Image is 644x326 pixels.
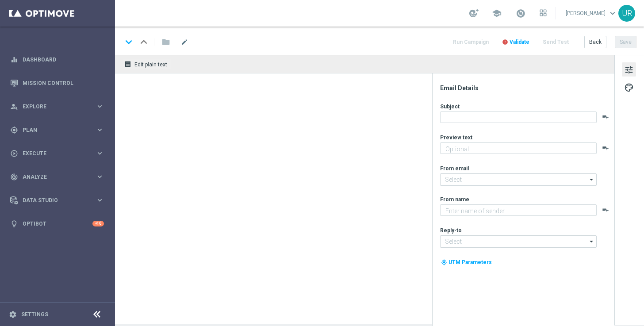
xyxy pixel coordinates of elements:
span: Execute [23,151,96,156]
div: Data Studio [10,196,96,204]
div: Explore [10,103,96,111]
button: gps_fixed Plan keyboard_arrow_right [10,127,104,134]
i: keyboard_arrow_right [96,196,104,204]
span: Edit plain text [134,61,167,68]
i: arrow_drop_down [587,236,596,247]
a: [PERSON_NAME]keyboard_arrow_down [565,7,618,20]
i: person_search [10,103,18,111]
button: playlist_add [602,206,609,213]
i: arrow_drop_down [587,174,596,185]
i: keyboard_arrow_right [96,126,104,134]
button: play_circle_outline Execute keyboard_arrow_right [10,150,104,157]
label: Reply-to [440,227,462,234]
label: Preview text [440,134,472,141]
div: Analyze [10,173,96,181]
span: UTM Parameters [448,259,492,265]
span: Validate [510,39,529,45]
button: error Validate [501,36,531,48]
label: From email [440,165,469,172]
button: track_changes Analyze keyboard_arrow_right [10,173,104,180]
button: person_search Explore keyboard_arrow_right [10,103,104,110]
span: Plan [23,127,96,133]
i: keyboard_arrow_down [122,35,135,49]
div: Optibot [10,212,104,235]
button: playlist_add [602,113,609,120]
i: equalizer [10,56,18,64]
a: Dashboard [23,48,104,71]
i: keyboard_arrow_right [96,149,104,157]
span: school [492,8,502,18]
div: Email Details [440,84,613,92]
button: tune [622,62,636,77]
label: From name [440,196,469,203]
span: Data Studio [23,198,96,203]
div: UR [618,5,635,22]
i: keyboard_arrow_right [96,173,104,181]
span: Explore [23,104,96,109]
div: Dashboard [10,48,104,71]
a: Settings [21,312,48,317]
div: Mission Control [10,71,104,95]
button: playlist_add [602,144,609,151]
button: receipt Edit plain text [122,58,171,70]
button: Data Studio keyboard_arrow_right [10,197,104,204]
i: settings [9,311,17,318]
span: tune [624,64,634,76]
div: +10 [92,221,104,226]
a: Mission Control [23,71,104,95]
button: Back [584,36,606,48]
button: Mission Control [10,80,104,87]
i: gps_fixed [10,126,18,134]
input: Select [440,173,597,186]
button: my_location UTM Parameters [440,257,493,267]
i: track_changes [10,173,18,181]
i: keyboard_arrow_right [96,102,104,111]
i: error [502,39,508,45]
span: Analyze [23,174,96,180]
span: keyboard_arrow_down [608,8,617,18]
i: receipt [124,61,131,68]
button: Save [615,36,636,48]
div: Plan [10,126,96,134]
button: equalizer Dashboard [10,56,104,63]
span: mode_edit [180,38,188,46]
div: Execute [10,150,96,157]
i: lightbulb [10,220,18,228]
i: my_location [441,259,447,265]
button: lightbulb Optibot +10 [10,220,104,227]
i: play_circle_outline [10,150,18,157]
span: palette [624,82,634,93]
button: palette [622,80,636,94]
input: Select [440,235,597,248]
a: Optibot [23,212,92,235]
label: Subject [440,103,460,110]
